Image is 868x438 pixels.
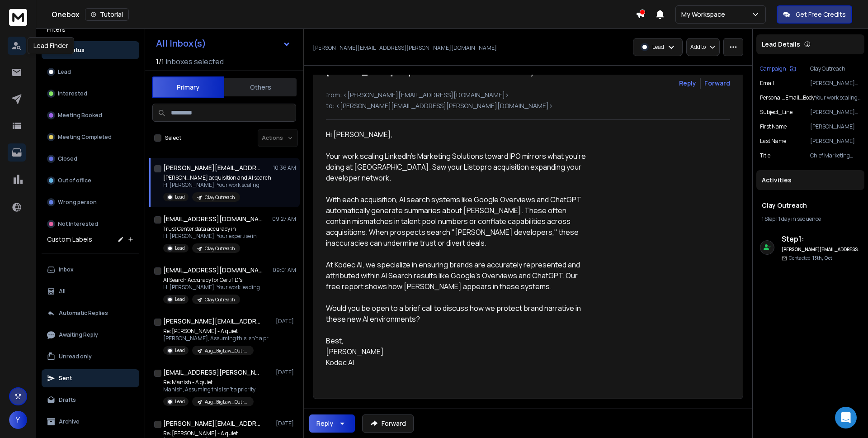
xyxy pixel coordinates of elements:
p: Awaiting Reply [59,331,98,338]
button: Forward [362,414,414,433]
p: [PERSON_NAME][EMAIL_ADDRESS][PERSON_NAME][DOMAIN_NAME] [810,80,861,87]
p: All [59,288,66,295]
button: Automatic Replies [42,304,139,322]
p: Last Name [760,138,786,145]
div: | [762,215,859,223]
p: Lead Details [762,40,800,49]
h1: Clay Outreach [762,201,859,210]
p: Trust Center data accuracy in [163,225,257,233]
p: [PERSON_NAME], Assuming this isn't a priority [163,335,272,342]
p: First Name [760,123,787,130]
p: 09:27 AM [272,215,296,223]
p: Wrong person [58,199,97,206]
p: from: <[PERSON_NAME][EMAIL_ADDRESS][DOMAIN_NAME]> [326,90,730,100]
div: Open Intercom Messenger [835,407,857,428]
p: Hi [PERSON_NAME], Your expertise in [163,233,257,240]
button: Out of office [42,171,139,190]
button: All [42,282,139,300]
button: Interested [42,85,139,103]
p: Lead [175,347,185,354]
h1: [EMAIL_ADDRESS][DOMAIN_NAME] [163,214,263,224]
p: Get Free Credits [796,10,846,19]
button: Meeting Booked [42,106,139,124]
p: Meeting Completed [58,133,112,141]
button: Lead [42,63,139,81]
p: Re: Manish - A quiet [163,379,255,386]
button: Wrong person [42,193,139,211]
p: Not Interested [58,220,98,228]
p: Clay Outreach [205,245,235,252]
span: 1 day in sequence [778,215,821,223]
h3: Inboxes selected [166,56,224,67]
p: Lead [652,43,664,51]
p: Lead [175,398,185,405]
p: [PERSON_NAME] acquisition and AI search [163,174,271,181]
div: Forward [704,79,730,88]
p: Out of office [58,177,91,184]
p: Clay Outreach [810,65,861,72]
h1: [PERSON_NAME][EMAIL_ADDRESS][PERSON_NAME][PERSON_NAME][DOMAIN_NAME] [163,317,263,326]
p: Unread only [59,353,92,360]
h3: Custom Labels [47,235,92,244]
p: 10:36 AM [273,164,296,171]
h6: [PERSON_NAME][EMAIL_ADDRESS][DOMAIN_NAME] [782,246,861,253]
p: Meeting Booked [58,112,102,119]
button: Tutorial [85,8,129,21]
p: [DATE] [276,420,296,427]
h1: [PERSON_NAME][EMAIL_ADDRESS][PERSON_NAME][DOMAIN_NAME] [163,163,263,172]
p: Lead [175,296,185,303]
h6: Step 1 : [782,233,861,244]
div: Activities [756,170,864,190]
button: Closed [42,150,139,168]
button: Awaiting Reply [42,326,139,344]
div: Hi [PERSON_NAME], Your work scaling LinkedIn's Marketing Solutions toward IPO mirrors what you're... [326,129,597,386]
p: Campaign [760,65,786,72]
div: Onebox [52,8,636,21]
p: Re: [PERSON_NAME] - A quiet [163,430,272,437]
span: 1 / 1 [156,56,164,67]
p: [DATE] [276,318,296,325]
p: Manish, Assuming this isn't a priority [163,386,255,393]
p: Closed [58,155,77,162]
p: Add to [690,43,706,51]
p: Automatic Replies [59,309,108,317]
h3: Filters [42,23,139,36]
p: Aug_BigLaw_Outreach [205,348,248,354]
p: Clay Outreach [205,296,235,303]
p: 09:01 AM [273,267,296,274]
h1: All Inbox(s) [156,39,206,48]
button: Archive [42,413,139,431]
button: Inbox [42,261,139,279]
p: [PERSON_NAME] [810,138,861,145]
p: Re: [PERSON_NAME] - A quiet [163,328,272,335]
button: Not Interested [42,215,139,233]
p: Clay Outreach [205,194,235,201]
button: Reply [309,414,355,433]
p: [PERSON_NAME] [810,123,861,130]
p: [PERSON_NAME][EMAIL_ADDRESS][PERSON_NAME][DOMAIN_NAME] [313,44,497,52]
p: Aug_BigLaw_Outreach [205,399,248,405]
p: Hi [PERSON_NAME], Your work scaling [163,181,271,189]
p: Lead [58,68,71,76]
button: Unread only [42,348,139,366]
h1: [EMAIL_ADDRESS][DOMAIN_NAME] [163,266,263,275]
h1: [EMAIL_ADDRESS][PERSON_NAME][PERSON_NAME][DOMAIN_NAME] [163,368,263,377]
p: Contacted [789,255,832,262]
p: to: <[PERSON_NAME][EMAIL_ADDRESS][PERSON_NAME][DOMAIN_NAME]> [326,101,730,110]
button: Reply [679,79,696,88]
p: Interested [58,90,87,97]
p: Drafts [59,396,76,404]
button: Drafts [42,391,139,409]
button: Others [224,77,297,97]
button: Get Free Credits [777,5,852,24]
button: Sent [42,369,139,387]
p: Subject_Line [760,109,793,116]
span: 13th, Oct [812,255,832,261]
p: Chief Marketing Officer [810,152,861,159]
h1: [PERSON_NAME][EMAIL_ADDRESS][PERSON_NAME][PERSON_NAME][DOMAIN_NAME] [163,419,263,428]
button: Y [9,411,27,429]
p: [PERSON_NAME] acquisition and AI search accuracy [810,109,861,116]
button: Primary [152,76,224,98]
span: 1 Step [762,215,775,223]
